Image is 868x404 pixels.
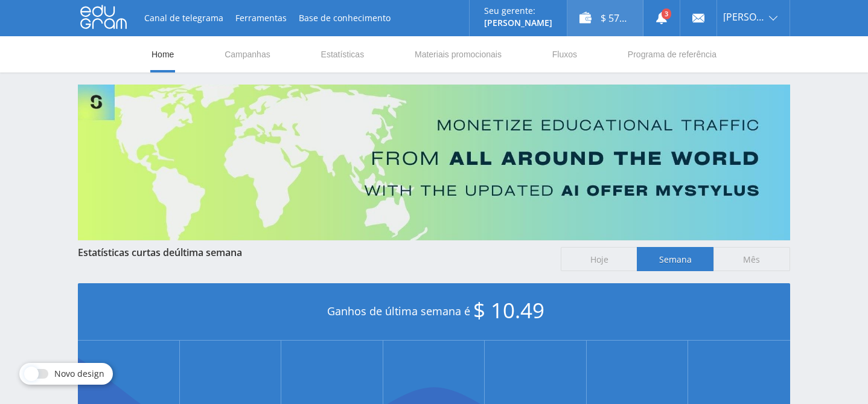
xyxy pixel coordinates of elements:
[174,246,242,259] span: última semana
[78,247,549,258] div: Estatísticas curtas de
[54,369,104,379] span: Novo design
[637,247,713,271] span: Semana
[78,283,790,341] div: Ganhos de última semana é
[223,36,272,72] a: Campanhas
[561,247,637,271] span: Hoje
[78,85,790,240] img: Banner
[713,247,790,271] span: Mês
[484,6,552,16] p: Seu gerente:
[150,36,175,72] a: Home
[723,12,765,22] span: [PERSON_NAME].moretti86
[484,18,552,28] p: [PERSON_NAME]
[551,36,578,72] a: Fluxos
[413,36,503,72] a: Materiais promocionais
[627,36,718,72] a: Programa de referência
[473,296,544,324] span: $ 10.49
[320,36,366,72] a: Estatísticas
